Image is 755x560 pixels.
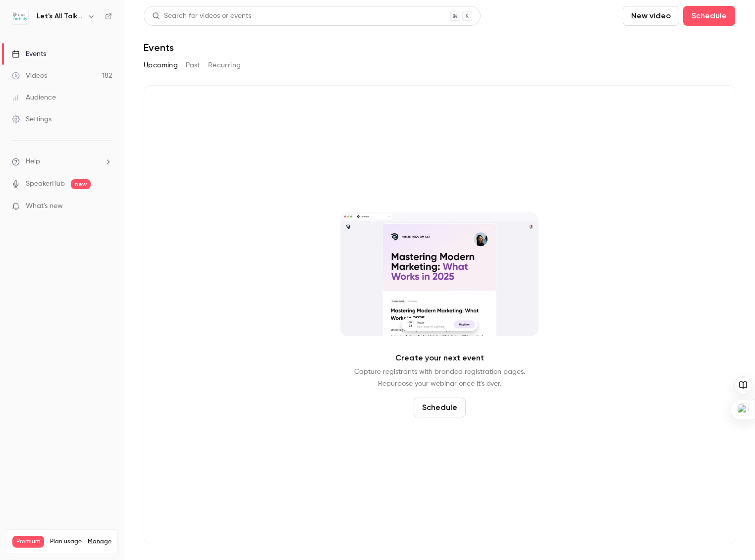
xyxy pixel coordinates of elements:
button: New video [623,6,679,26]
p: Create your next event [395,352,484,364]
p: Capture registrants with branded registration pages. Repurpose your webinar once it's over. [354,366,525,390]
button: Schedule [414,398,466,417]
div: Search for videos or events [152,11,251,21]
span: Premium [12,536,44,548]
button: Upcoming [144,57,178,73]
li: help-dropdown-opener [12,156,112,167]
a: Manage [88,538,111,546]
h6: Let's All Talk Fertility [37,11,83,21]
button: Schedule [683,6,735,26]
span: What's new [26,201,63,211]
span: new [71,179,91,189]
div: Settings [12,114,52,124]
button: Recurring [208,57,241,73]
div: Events [12,49,46,59]
span: Help [26,156,40,167]
img: Let's All Talk Fertility [12,8,28,24]
button: Past [186,57,200,73]
span: Plan usage [50,538,82,546]
a: SpeakerHub [26,179,65,189]
div: Audience [12,93,56,102]
iframe: Noticeable Trigger [100,202,112,211]
div: Videos [12,71,47,81]
h1: Events [144,42,174,53]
